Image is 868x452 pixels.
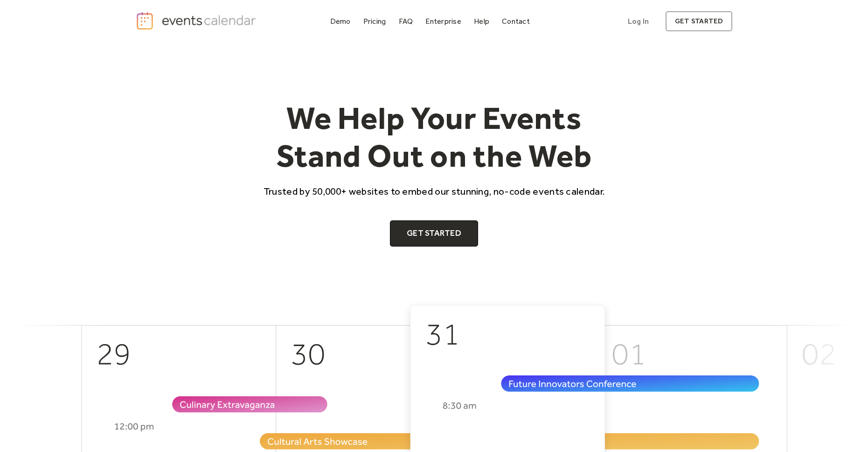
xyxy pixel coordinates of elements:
div: Enterprise [425,19,461,24]
a: Help [470,15,493,28]
a: Enterprise [422,15,465,28]
div: FAQ [399,19,413,24]
div: Pricing [363,19,386,24]
a: Contact [498,15,534,28]
a: Demo [326,15,354,28]
a: get started [666,11,732,31]
div: Demo [330,19,351,24]
h1: We Help Your Events Stand Out on the Web [255,99,613,175]
div: Help [474,19,489,24]
p: Trusted by 50,000+ websites to embed our stunning, no-code events calendar. [255,184,613,198]
div: Contact [502,19,530,24]
a: FAQ [395,15,417,28]
a: Get Started [390,220,478,247]
a: Pricing [360,15,390,28]
a: Log In [618,11,658,31]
